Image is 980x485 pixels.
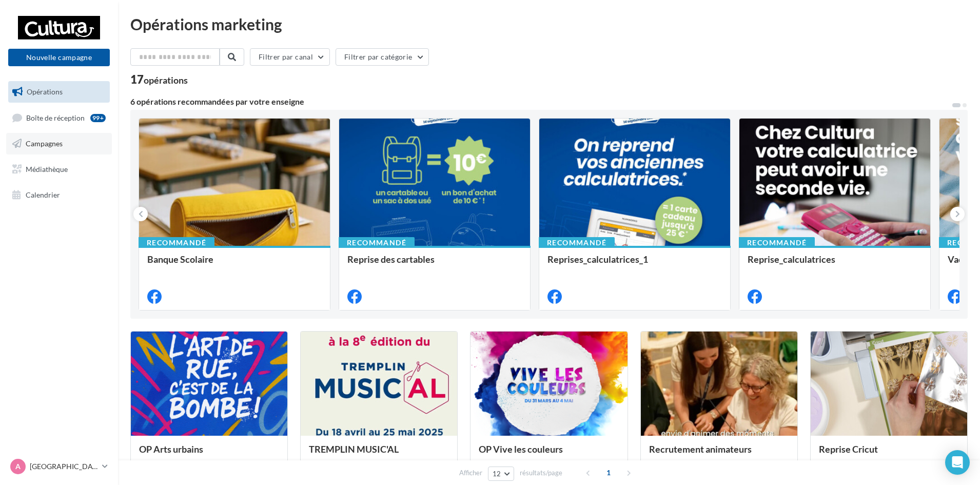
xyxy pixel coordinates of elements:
[479,443,563,455] span: OP Vive les couleurs
[336,48,429,66] button: Filtrer par catégorie
[26,113,85,122] span: Boîte de réception
[459,468,482,478] span: Afficher
[8,49,110,66] button: Nouvelle campagne
[26,165,68,173] span: Médiathèque
[15,461,21,472] span: A
[547,254,648,265] span: Reprises_calculatrices_1
[600,464,617,481] span: 1
[739,237,815,248] div: Recommandé
[309,443,399,455] span: TREMPLIN MUSIC'AL
[130,16,968,32] div: Opérations marketing
[6,107,112,129] a: Boîte de réception99+
[250,48,330,66] button: Filtrer par canal
[493,470,501,478] span: 12
[30,461,98,472] p: [GEOGRAPHIC_DATA]
[90,114,106,122] div: 99+
[6,81,112,103] a: Opérations
[144,75,188,85] div: opérations
[139,237,214,248] div: Recommandé
[130,74,188,85] div: 17
[339,237,415,248] div: Recommandé
[27,87,63,96] span: Opérations
[748,254,835,265] span: Reprise_calculatrices
[6,159,112,180] a: Médiathèque
[8,457,110,476] a: A [GEOGRAPHIC_DATA]
[347,254,435,265] span: Reprise des cartables
[6,133,112,154] a: Campagnes
[649,443,752,455] span: Recrutement animateurs
[488,467,514,481] button: 12
[139,443,203,455] span: OP Arts urbains
[147,254,213,265] span: Banque Scolaire
[819,443,878,455] span: Reprise Cricut
[26,190,60,199] span: Calendrier
[130,98,951,106] div: 6 opérations recommandées par votre enseigne
[26,139,63,148] span: Campagnes
[520,468,562,478] span: résultats/page
[6,184,112,206] a: Calendrier
[539,237,615,248] div: Recommandé
[945,450,970,475] div: Open Intercom Messenger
